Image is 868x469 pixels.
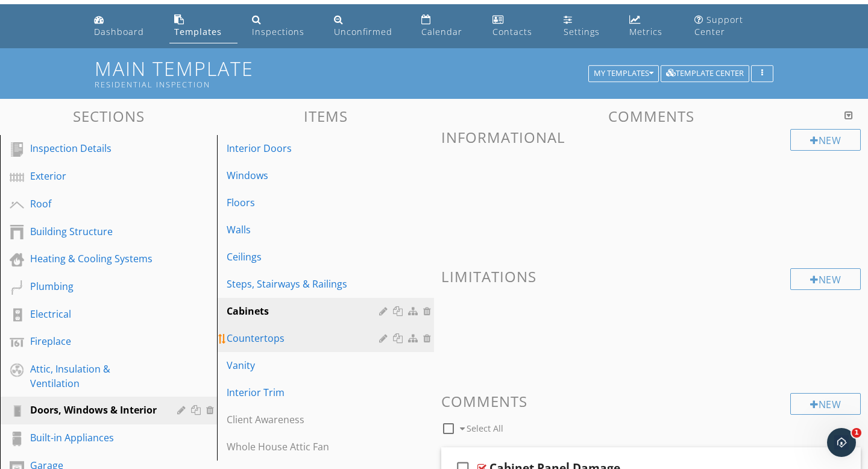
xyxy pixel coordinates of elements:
div: Templates [174,26,222,37]
a: Template Center [661,67,749,78]
a: Unconfirmed [329,9,407,43]
div: Calendar [421,26,462,37]
div: Windows [227,168,383,183]
div: Template Center [666,69,744,78]
a: Settings [559,9,615,43]
iframe: Intercom live chat [827,428,856,457]
button: My Templates [588,65,659,82]
h3: Comments [441,108,861,124]
a: Inspections [247,9,319,43]
div: Contacts [492,26,532,37]
div: Countertops [227,331,383,345]
div: New [790,129,861,151]
div: Ceilings [227,250,383,264]
div: New [790,268,861,290]
div: Attic, Insulation & Ventilation [30,362,160,391]
div: Vanity [227,358,383,373]
div: My Templates [594,69,653,78]
div: Heating & Cooling Systems [30,251,160,266]
span: 1 [852,428,861,438]
div: Fireplace [30,334,160,348]
button: Template Center [661,65,749,82]
h3: Informational [441,129,861,145]
div: Interior Trim [227,385,383,400]
div: Residential Inspection [95,80,593,89]
div: Electrical [30,307,160,321]
div: Whole House Attic Fan [227,439,383,454]
div: Metrics [629,26,662,37]
div: Inspections [252,26,304,37]
div: Floors [227,195,383,210]
div: Doors, Windows & Interior [30,403,160,417]
span: Select All [467,423,503,434]
div: Walls [227,222,383,237]
div: Settings [564,26,600,37]
div: Dashboard [94,26,144,37]
div: New [790,393,861,415]
h3: Limitations [441,268,861,285]
div: Exterior [30,169,160,183]
a: Metrics [624,9,680,43]
a: Support Center [690,9,779,43]
h3: Items [217,108,434,124]
div: Unconfirmed [334,26,392,37]
div: Interior Doors [227,141,383,156]
div: Cabinets [227,304,383,318]
h1: Main Template [95,58,773,89]
h3: Comments [441,393,861,409]
div: Building Structure [30,224,160,239]
div: Steps, Stairways & Railings [227,277,383,291]
a: Templates [169,9,237,43]
div: Client Awareness [227,412,383,427]
a: Contacts [488,9,549,43]
div: Plumbing [30,279,160,294]
a: Dashboard [89,9,160,43]
a: Calendar [417,9,478,43]
div: Built-in Appliances [30,430,160,445]
div: Roof [30,197,160,211]
div: Inspection Details [30,141,160,156]
div: Support Center [694,14,743,37]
